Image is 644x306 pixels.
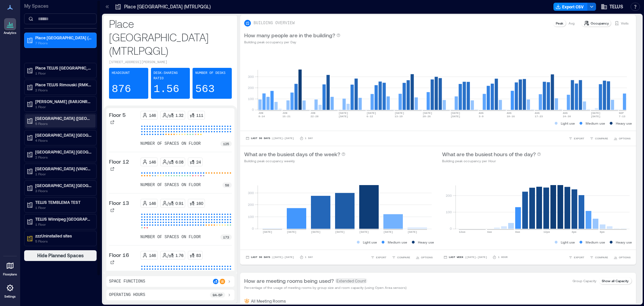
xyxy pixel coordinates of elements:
button: OPTIONS [612,135,632,142]
text: SEP [619,112,624,115]
text: 17-23 [535,115,543,118]
p: 1 Hour [498,255,507,259]
text: 3-9 [479,115,484,118]
text: [DATE] [367,112,376,115]
text: 24-30 [563,115,571,118]
text: AUG [507,112,512,115]
text: 12pm [543,230,550,233]
text: [DATE] [359,230,369,233]
text: 15-21 [282,115,290,118]
p: Building peak occupancy per Day [244,39,340,45]
p: 1 Day [305,136,313,140]
p: Show all Capacity [602,278,629,283]
text: [DATE] [451,115,461,118]
p: Desk-sharing ratio [154,71,187,81]
button: COMPARE [588,254,609,261]
tspan: 0 [252,107,254,112]
span: TELUS [609,3,623,10]
p: zzzUninstalled sites [35,233,92,238]
tspan: 200 [248,203,254,207]
p: Percentage of the usage of meeting rooms by group size and room capacity (using Open Area sensors) [244,285,407,290]
p: [GEOGRAPHIC_DATA] [GEOGRAPHIC_DATA] [35,149,92,155]
p: / [167,159,169,165]
p: Number of Desks [195,71,225,76]
text: [DATE] [263,230,272,233]
p: Building peak occupancy per Hour [442,158,541,164]
span: COMPARE [397,255,410,259]
a: Settings [2,280,18,301]
a: Floorplans [1,258,19,278]
p: 876 [112,83,131,96]
button: Hide Planned Spaces [24,250,97,261]
p: / [167,201,169,206]
p: Headcount [112,71,130,76]
p: TELUS Winnipeg [GEOGRAPHIC_DATA] (WNPGMB55) [35,216,92,222]
text: [DATE] [394,112,404,115]
text: 20-26 [423,115,431,118]
p: [GEOGRAPHIC_DATA] [GEOGRAPHIC_DATA]-4519 (BNBYBCDW) [35,132,92,138]
p: 2 Floors [35,87,92,93]
button: Last 90 Days |[DATE]-[DATE] [244,135,296,142]
text: 7-13 [619,115,625,118]
tspan: 300 [248,191,254,195]
p: 1.32 [175,113,183,118]
p: Floor 5 [109,111,126,119]
button: COMPARE [588,135,609,142]
text: 12am [459,230,465,233]
p: Light use [561,121,575,126]
p: Floor 16 [109,251,129,259]
p: [GEOGRAPHIC_DATA] (VANCBC01) [35,166,92,171]
p: My Spaces [24,3,97,9]
p: Space Functions [109,279,145,284]
text: [DATE] [335,230,345,233]
p: 146 [149,201,156,206]
text: [DATE] [451,112,461,115]
p: 1 Day [305,255,313,259]
text: [DATE] [338,115,348,118]
text: 4pm [572,230,577,233]
p: 9a - 5p [213,292,222,298]
p: 173 [223,234,229,240]
p: Medium use [586,121,605,126]
p: 24 [196,159,201,165]
span: Extended Count [335,278,367,283]
text: 6-12 [367,115,373,118]
tspan: 200 [248,86,254,90]
span: EXPORT [376,255,386,259]
p: number of spaces on floor [141,234,201,240]
p: Peak [556,20,563,26]
p: 125 [223,141,229,146]
text: 8pm [600,230,605,233]
p: 146 [149,253,156,258]
p: Medium use [388,239,407,245]
p: 5 Floors [35,238,92,244]
tspan: 100 [248,97,254,101]
span: Hide Planned Spaces [37,252,84,259]
text: JUN [311,112,316,115]
text: 8am [515,230,520,233]
text: 22-28 [311,115,319,118]
text: 8-14 [258,115,265,118]
p: How many people are in the building? [244,31,335,39]
p: Building peak occupancy weekly [244,158,345,164]
text: AUG [479,112,484,115]
p: Floor 12 [109,158,129,166]
p: [GEOGRAPHIC_DATA] [GEOGRAPHIC_DATA] [35,183,92,188]
p: 3 Floors [35,188,92,193]
p: 7 Floors [35,40,92,46]
p: Analytics [4,31,16,35]
p: Avg [569,20,575,26]
p: [STREET_ADDRESS][PERSON_NAME] [109,60,232,65]
p: number of spaces on floor [141,182,201,188]
p: Heavy use [418,239,434,245]
text: [DATE] [408,230,417,233]
p: [PERSON_NAME] (BARJONRN) - CLOSED [35,99,92,104]
p: 1.76 [175,253,183,258]
button: COMPARE [390,254,412,261]
p: 1.56 [154,83,179,96]
p: Group Capacity [573,278,596,283]
text: AUG [535,112,540,115]
p: Light use [363,239,377,245]
button: EXPORT [567,135,586,142]
p: Place [GEOGRAPHIC_DATA] (MTRLPQGL) [109,17,232,57]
